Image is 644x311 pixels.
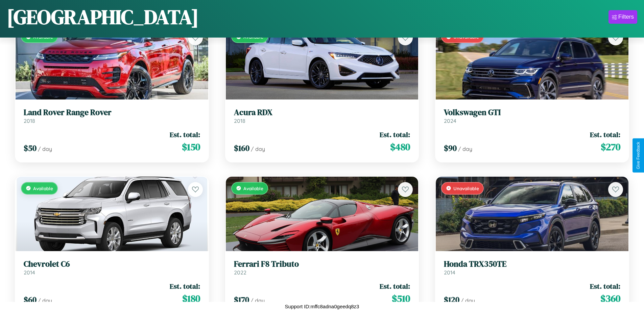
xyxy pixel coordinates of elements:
span: Unavailable [453,185,479,191]
a: Land Rover Range Rover2018 [24,108,200,124]
span: $ 150 [182,140,200,154]
span: $ 160 [234,142,249,154]
span: $ 510 [392,292,410,305]
span: / day [38,297,52,304]
span: 2024 [444,117,456,124]
span: $ 60 [24,294,37,305]
span: 2014 [24,269,35,276]
span: 2014 [444,269,455,276]
span: / day [461,297,475,304]
span: 2018 [234,117,245,124]
span: $ 120 [444,294,459,305]
h3: Acura RDX [234,108,410,117]
button: Filters [609,10,637,24]
span: Available [33,185,53,191]
span: Est. total: [170,281,200,291]
a: Volkswagen GTI2024 [444,108,620,124]
h3: Ferrari F8 Tributo [234,259,410,269]
span: / day [251,146,265,152]
span: Est. total: [590,281,620,291]
span: $ 180 [182,292,200,305]
span: / day [38,146,52,152]
span: $ 360 [600,292,620,305]
div: Filters [618,14,634,20]
span: $ 170 [234,294,249,305]
h3: Chevrolet C6 [24,259,200,269]
span: Est. total: [380,130,410,139]
span: 2018 [24,117,35,124]
div: Give Feedback [636,142,641,169]
a: Chevrolet C62014 [24,259,200,276]
span: 2022 [234,269,246,276]
h3: Land Rover Range Rover [24,108,200,117]
span: $ 90 [444,142,457,154]
span: / day [251,297,265,304]
h3: Honda TRX350TE [444,259,620,269]
a: Ferrari F8 Tributo2022 [234,259,410,276]
span: $ 480 [390,140,410,154]
span: Available [243,185,263,191]
span: $ 270 [601,140,620,154]
a: Honda TRX350TE2014 [444,259,620,276]
h3: Volkswagen GTI [444,108,620,117]
h1: [GEOGRAPHIC_DATA] [7,3,199,31]
span: Est. total: [590,130,620,139]
span: $ 50 [24,142,37,154]
span: Est. total: [170,130,200,139]
p: Support ID: mffc8adna0geedq8z3 [285,302,359,311]
span: Est. total: [380,281,410,291]
a: Acura RDX2018 [234,108,410,124]
span: / day [458,146,472,152]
